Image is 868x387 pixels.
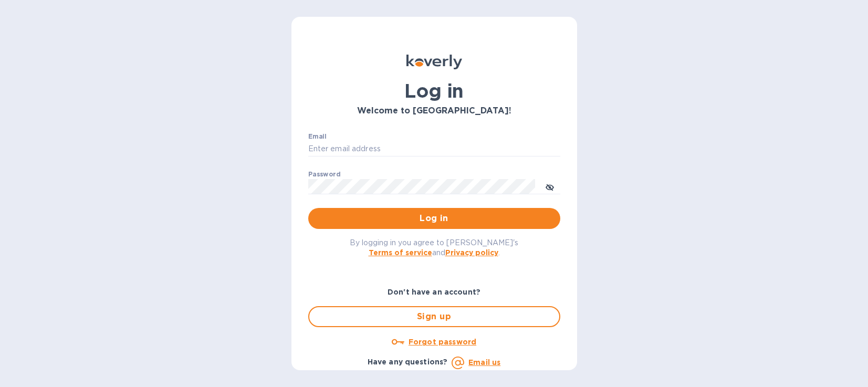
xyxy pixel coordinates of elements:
[308,306,560,327] button: Sign up
[388,288,480,296] b: Don't have an account?
[308,133,327,140] label: Email
[468,358,500,367] a: Email us
[308,80,560,102] h1: Log in
[369,248,432,257] a: Terms of service
[308,106,560,116] h3: Welcome to [GEOGRAPHIC_DATA]!
[318,310,551,323] span: Sign up
[539,176,560,197] button: toggle password visibility
[308,171,340,177] label: Password
[317,212,552,225] span: Log in
[350,238,518,257] span: By logging in you agree to [PERSON_NAME]'s and .
[409,338,476,346] u: Forgot password
[308,141,560,157] input: Enter email address
[308,208,560,229] button: Log in
[445,248,498,257] a: Privacy policy
[406,55,462,69] img: Koverly
[368,358,448,366] b: Have any questions?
